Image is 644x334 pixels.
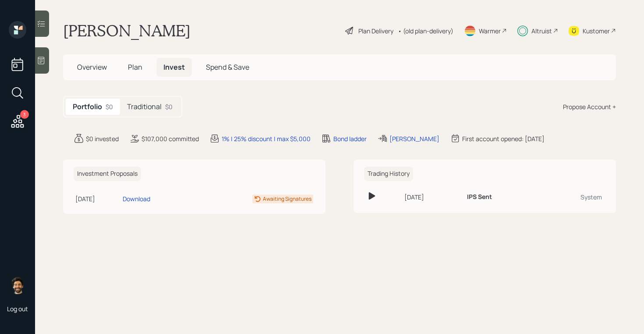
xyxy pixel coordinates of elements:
div: Log out [7,305,28,313]
div: $0 [106,102,113,111]
div: Download [123,194,150,203]
h6: IPS Sent [467,193,492,201]
h6: Trading History [364,167,413,181]
div: • (old plan-delivery) [398,26,453,36]
div: 1% | 25% discount | max $5,000 [222,134,311,143]
h1: [PERSON_NAME] [63,21,191,40]
span: Overview [77,62,107,72]
div: Kustomer [583,26,610,36]
div: 3 [20,110,29,119]
div: Plan Delivery [358,26,393,36]
div: $0 invested [86,134,119,143]
h5: Portfolio [73,103,102,111]
div: Propose Account + [563,102,616,111]
div: [PERSON_NAME] [389,134,439,143]
div: $107,000 committed [142,134,199,143]
div: System [542,192,602,202]
h6: Investment Proposals [74,167,141,181]
div: $0 [165,102,173,111]
span: Plan [128,62,142,72]
div: First account opened: [DATE] [462,134,545,143]
span: Spend & Save [206,62,249,72]
div: [DATE] [75,194,119,203]
div: Bond ladder [333,134,367,143]
span: Invest [163,62,185,72]
div: [DATE] [404,192,460,202]
h5: Traditional [127,103,162,111]
div: Warmer [479,26,501,36]
div: Altruist [531,26,552,36]
div: Awaiting Signatures [263,195,311,203]
img: eric-schwartz-headshot.png [9,277,26,294]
